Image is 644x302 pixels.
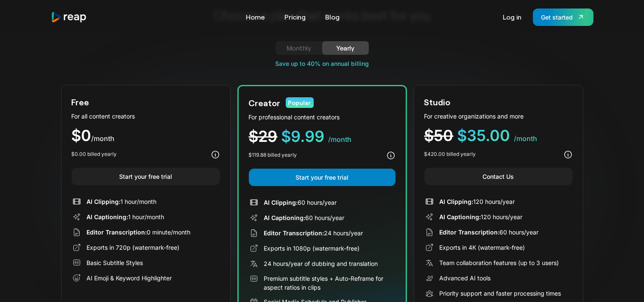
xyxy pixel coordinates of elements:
a: Contact Us [424,168,573,185]
div: Exports in 4K (watermark-free) [440,243,525,252]
span: /month [329,135,352,144]
div: 24 hours/year of dubbing and translation [264,259,378,268]
div: For professional content creators [249,113,396,121]
a: Start your free trial [72,168,220,185]
div: $0.00 billed yearly [72,150,117,158]
div: For all content creators [72,112,220,121]
div: 120 hours/year [440,212,523,221]
a: Log in [499,10,526,24]
div: Studio [424,96,451,108]
div: Monthly [286,43,312,53]
div: 120 hours/year [440,197,515,206]
span: Editor Transcription: [440,229,500,236]
div: Save up to 40% on annual billing [61,59,583,68]
div: Free [72,96,89,108]
img: reap logo [51,11,87,23]
span: AI Clipping: [440,198,474,205]
div: $119.88 billed yearly [249,151,297,159]
div: 24 hours/year [264,229,363,237]
a: home [51,11,87,23]
span: $50 [424,126,454,145]
a: Blog [321,10,344,24]
div: Yearly [332,43,359,53]
div: $0 [72,128,220,144]
div: Popular [286,97,314,108]
span: $9.99 [282,127,325,146]
span: /month [514,134,538,143]
span: Editor Transcription: [87,229,147,236]
div: AI Emoji & Keyword Highlighter [87,274,172,282]
div: $420.00 billed yearly [424,150,476,158]
div: For creative organizations and more [424,112,573,121]
div: Creator [249,96,281,109]
span: AI Clipping: [264,199,298,206]
div: 60 hours/year [440,228,539,237]
div: Basic Subtitle Styles [87,258,143,267]
a: Start your free trial [249,169,396,186]
span: /month [92,134,115,143]
a: Home [242,10,269,24]
div: Priority support and faster processing times [440,289,561,298]
div: Exports in 720p (watermark-free) [87,243,180,252]
div: 1 hour/month [87,212,164,221]
div: Advanced AI tools [440,274,491,282]
span: AI Clipping: [87,198,121,205]
span: AI Captioning: [440,213,481,220]
span: AI Captioning: [264,214,306,221]
span: $35.00 [457,126,510,145]
div: 0 minute/month [87,228,191,237]
div: Premium subtitle styles + Auto-Reframe for aspect ratios in clips [264,274,396,292]
a: Pricing [280,10,310,24]
div: 60 hours/year [264,213,345,222]
div: 60 hours/year [264,198,337,207]
div: Team collaboration features (up to 3 users) [440,258,559,267]
div: Get started [541,13,573,22]
div: Exports in 1080p (watermark-free) [264,244,360,253]
span: $29 [249,127,278,146]
span: AI Captioning: [87,213,128,220]
span: Editor Transcription: [264,229,324,237]
a: Get started [533,8,594,26]
div: 1 hour/month [87,197,157,206]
